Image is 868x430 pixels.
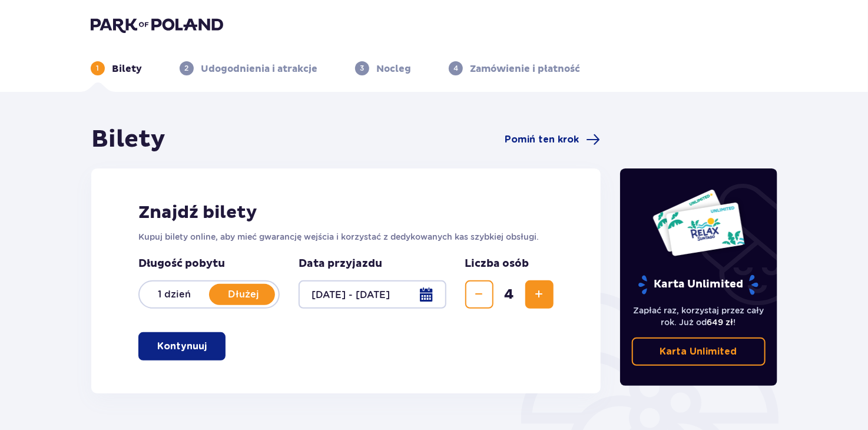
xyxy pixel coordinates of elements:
span: Pomiń ten krok [505,133,579,146]
div: 4Zamówienie i płatność [449,61,580,75]
p: Liczba osób [465,257,529,271]
p: Zapłać raz, korzystaj przez cały rok. Już od ! [632,305,766,328]
a: Pomiń ten krok [505,133,601,147]
span: 649 zł [707,317,734,327]
div: 3Nocleg [355,61,411,75]
p: Data przyjazdu [299,257,382,271]
span: 4 [496,286,523,303]
p: 1 dzień [140,288,209,301]
a: Karta Unlimited [632,338,766,366]
button: Zmniejsz [465,280,493,309]
p: 1 [97,63,100,74]
button: Zwiększ [525,280,554,309]
p: Karta Unlimited [637,274,760,295]
p: 3 [360,63,365,74]
img: Park of Poland logo [91,16,223,33]
div: 2Udogodnienia i atrakcje [180,61,317,75]
p: 4 [453,63,458,74]
p: Bilety [112,62,142,75]
p: Kupuj bilety online, aby mieć gwarancję wejścia i korzystać z dedykowanych kas szybkiej obsługi. [138,231,554,243]
p: 2 [185,63,189,74]
p: Zamówienie i płatność [470,62,580,75]
p: Kontynuuj [157,340,207,353]
p: Udogodnienia i atrakcje [201,62,317,75]
p: Karta Unlimited [660,345,737,358]
p: Nocleg [376,62,411,75]
p: Dłużej [209,288,279,301]
img: Dwie karty całoroczne do Suntago z napisem 'UNLIMITED RELAX', na białym tle z tropikalnymi liśćmi... [652,188,746,257]
h2: Znajdź bilety [138,201,554,224]
p: Długość pobytu [138,257,280,271]
button: Kontynuuj [138,332,226,360]
h1: Bilety [91,125,165,154]
div: 1Bilety [91,61,142,75]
